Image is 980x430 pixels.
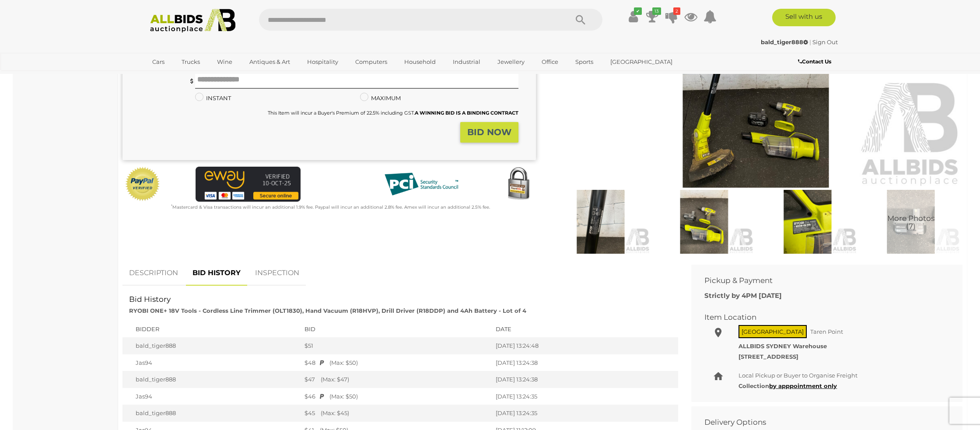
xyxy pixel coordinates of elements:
[316,409,349,416] span: (Max: $45)
[211,55,238,69] a: Wine
[268,110,518,116] small: This Item will incur a Buyer's Premium of 22.5% including GST.
[129,295,672,304] h2: Bid History
[122,388,300,405] td: Jas94
[809,38,811,45] span: |
[738,353,798,360] strong: [STREET_ADDRESS]
[551,190,650,254] img: RYOBI ONE+ 18V Tools - Cordless Line Trimmer (OLT1830), Hand Vacuum (R18HVP), Drill Driver (R18DD...
[145,9,240,33] img: Allbids.com.au
[325,359,358,366] span: (Max: $50)
[491,321,678,338] th: Date
[122,405,300,422] td: bald_tiger888
[460,122,518,143] button: BID NOW
[491,354,678,371] td: [DATE] 13:24:38
[378,167,465,202] img: PCI DSS compliant
[248,260,306,286] a: INSPECTION
[570,55,599,69] a: Sports
[704,313,936,322] h2: Item Location
[798,58,831,65] b: Contact Us
[634,7,642,15] i: ✔
[244,55,296,69] a: Antiques & Art
[122,337,300,354] td: bald_tiger888
[125,167,161,202] img: Official PayPal Seal
[501,167,536,202] img: Secured by Rapid SSL
[122,260,185,286] a: DESCRIPTION
[738,372,857,379] span: Local Pickup or Buyer to Organise Freight
[704,291,782,300] b: Strictly by 4PM [DATE]
[467,127,511,137] strong: BID NOW
[129,307,526,314] strong: RYOBI ONE+ 18V Tools - Cordless Line Trimmer (OLT1830), Hand Vacuum (R18HVP), Drill Driver (R18DD...
[738,325,807,338] span: [GEOGRAPHIC_DATA]
[646,9,659,24] a: 13
[559,9,602,31] button: Search
[304,409,487,417] div: $45
[300,321,491,338] th: Bid
[861,190,960,254] a: More Photos(7)
[758,190,857,254] img: RYOBI ONE+ 18V Tools - Cordless Line Trimmer (OLT1830), Hand Vacuum (R18HVP), Drill Driver (R18DD...
[738,343,827,350] strong: ALLBIDS SYDNEY Warehouse
[171,204,490,210] small: Mastercard & Visa transactions will incur an additional 1.9% fee. Paypal will incur an additional...
[360,93,401,103] label: MAXIMUM
[301,55,344,69] a: Hospitality
[491,405,678,422] td: [DATE] 13:24:35
[304,359,487,367] div: $48
[798,57,833,66] a: Contact Us
[304,392,487,401] div: $46
[399,55,441,69] a: Household
[808,326,845,337] span: Taren Point
[772,9,836,26] a: Sell with us
[122,371,300,388] td: bald_tiger888
[704,276,936,285] h2: Pickup & Payment
[861,190,960,254] img: RYOBI ONE+ 18V Tools - Cordless Line Trimmer (OLT1830), Hand Vacuum (R18HVP), Drill Driver (R18DD...
[761,38,809,45] a: bald_tiger888
[196,167,301,202] img: eWAY Payment Gateway
[665,9,678,24] a: 2
[447,55,486,69] a: Industrial
[415,110,518,116] b: A WINNING BID IS A BINDING CONTRACT
[304,342,487,350] div: $51
[316,376,349,383] span: (Max: $47)
[812,38,838,45] a: Sign Out
[147,55,170,69] a: Cars
[761,38,808,45] strong: bald_tiger888
[176,55,206,69] a: Trucks
[186,260,247,286] a: BID HISTORY
[304,375,487,384] div: $47
[491,337,678,354] td: [DATE] 13:24:48
[654,190,753,254] img: RYOBI ONE+ 18V Tools - Cordless Line Trimmer (OLT1830), Hand Vacuum (R18HVP), Drill Driver (R18DD...
[769,382,837,389] a: by apppointment only
[195,93,231,103] label: INSTANT
[626,9,640,24] a: ✔
[704,418,936,427] h2: Delivery Options
[122,321,300,338] th: Bidder
[605,55,678,69] a: [GEOGRAPHIC_DATA]
[491,371,678,388] td: [DATE] 13:24:38
[122,354,300,371] td: Jas94
[673,7,680,15] i: 2
[350,55,393,69] a: Computers
[652,7,661,15] i: 13
[325,393,358,400] span: (Max: $50)
[491,388,678,405] td: [DATE] 13:24:35
[492,55,530,69] a: Jewellery
[887,214,934,231] span: More Photos (7)
[536,55,564,69] a: Office
[738,382,837,389] b: Collection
